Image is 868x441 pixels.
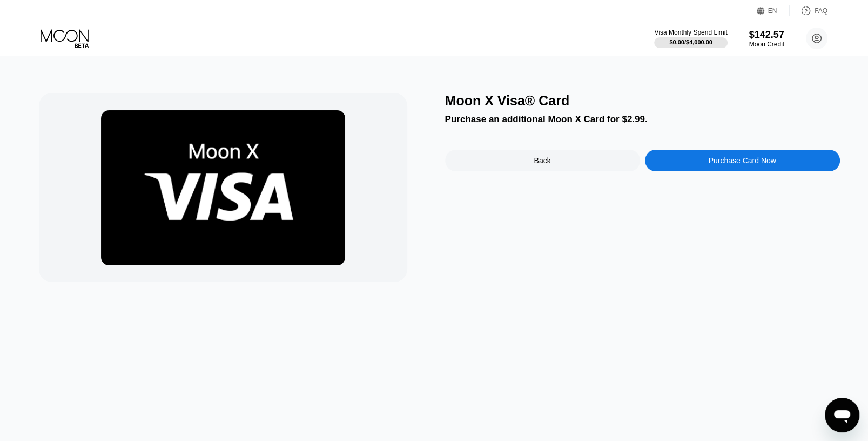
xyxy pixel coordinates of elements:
div: EN [768,7,777,15]
div: Moon Credit [749,41,784,48]
div: $0.00 / $4,000.00 [669,39,712,45]
div: Visa Monthly Spend Limit$0.00/$4,000.00 [654,29,727,48]
div: Back [445,150,640,171]
div: EN [757,5,790,16]
div: Moon X Visa® Card [445,93,840,109]
div: FAQ [815,7,827,15]
div: Purchase Card Now [645,150,840,171]
div: Back [534,156,550,165]
iframe: Viestintäikkunan käynnistyspainike [825,398,859,432]
div: FAQ [790,5,827,16]
div: Purchase an additional Moon X Card for $2.99. [445,114,840,125]
div: $142.57 [749,29,784,41]
div: Visa Monthly Spend Limit [654,29,727,36]
div: Purchase Card Now [708,156,776,165]
div: $142.57Moon Credit [749,29,784,48]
